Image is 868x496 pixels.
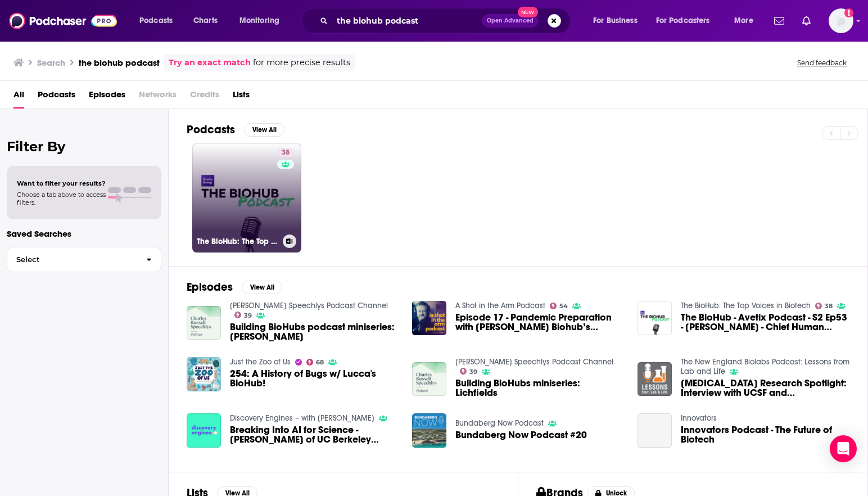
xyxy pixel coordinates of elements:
input: Search podcasts, credits, & more... [332,12,482,30]
img: User Profile [829,8,853,33]
a: Innovators Podcast - The Future of Biotech [681,425,849,444]
button: Open AdvancedNew [482,14,539,28]
span: For Podcasters [656,13,710,29]
span: For Business [593,13,638,29]
button: Select [7,247,161,272]
a: 254: A History of Bugs w/ Lucca's BioHub! [230,369,399,388]
a: Innovators [681,413,717,423]
button: View All [244,123,284,137]
span: Open Advanced [487,18,534,24]
button: open menu [585,12,652,30]
a: Just the Zoo of Us [230,357,291,367]
span: Credits [190,85,219,109]
a: Episode 17 - Pandemic Preparation with Chan Zuckerberg Biohub’s Cristina Tato [455,313,624,332]
h3: the biohub podcast [79,57,160,68]
img: 254: A History of Bugs w/ Lucca's BioHub! [187,357,221,391]
span: 68 [316,360,324,365]
h2: Podcasts [187,123,235,137]
span: Breaking Into AI for Science - [PERSON_NAME] of UC Berkeley [PERSON_NAME], Arc Institute, CZ Bioh... [230,425,399,444]
a: Try an exact match [169,56,251,69]
a: Discovery Engines – with Nabil [230,413,374,423]
span: Logged in as TaftCommunications [829,8,853,33]
span: 39 [469,369,477,375]
img: Breaking Into AI for Science - Alishba Imran of UC Berkeley BAIR, Arc Institute, CZ Biohub, Voltx [187,413,221,448]
img: Building BioHubs miniseries: Lichfields [412,362,446,396]
a: The BioHub - Avetix Podcast - S2 Ep53 - Lisa DiPaolo - Chief Human Resources Officer at Karyopharm [681,313,849,332]
span: Select [7,256,137,263]
span: 38 [282,147,290,159]
a: All [13,85,24,109]
a: 54 [550,303,568,309]
a: 39 [460,368,478,375]
button: open menu [132,12,187,30]
a: Charles Russell Speechlys Podcast Channel [230,301,388,310]
a: Building BioHubs podcast miniseries: Carter Jonas [230,322,399,341]
img: Podchaser - Follow, Share and Rate Podcasts [9,10,117,31]
a: 38 [815,303,833,309]
button: open menu [726,12,767,30]
a: PodcastsView All [187,123,284,137]
button: Send feedback [794,58,850,67]
a: Episodes [89,85,125,109]
button: View All [242,281,282,294]
button: open menu [232,12,294,30]
h3: Search [37,57,65,68]
a: COVID-19 Research Spotlight: Interview with UCSF and Chan Zuckerberg Biohub Scientists [681,378,849,398]
span: 38 [825,304,833,309]
h2: Episodes [187,280,233,294]
a: Bundaberg Now Podcast [455,418,544,428]
h3: The BioHub: The Top Voices in Biotech [197,237,278,246]
a: Building BioHubs miniseries: Lichfields [455,378,624,398]
h2: Filter By [7,138,161,155]
span: Want to filter your results? [17,179,106,187]
img: Bundaberg Now Podcast #20 [412,413,446,448]
img: Episode 17 - Pandemic Preparation with Chan Zuckerberg Biohub’s Cristina Tato [412,301,446,335]
a: Lists [233,85,250,109]
span: Episode 17 - Pandemic Preparation with [PERSON_NAME] Biohub’s [PERSON_NAME] [455,313,624,332]
a: 68 [306,359,324,366]
div: Search podcasts, credits, & more... [312,8,581,34]
span: for more precise results [253,56,350,69]
span: Building BioHubs podcast miniseries: [PERSON_NAME] [230,322,399,341]
span: The BioHub - Avetix Podcast - S2 Ep53 - [PERSON_NAME] - Chief Human Resources Officer at Karyopharm [681,313,849,332]
a: Charts [186,12,224,30]
a: The BioHub: The Top Voices in Biotech [681,301,811,310]
span: 54 [559,304,568,309]
a: Breaking Into AI for Science - Alishba Imran of UC Berkeley BAIR, Arc Institute, CZ Biohub, Voltx [230,425,399,444]
a: 39 [234,312,252,318]
img: Building BioHubs podcast miniseries: Carter Jonas [187,306,221,340]
span: Charts [193,13,218,29]
div: Open Intercom Messenger [830,435,857,462]
button: Show profile menu [829,8,853,33]
span: Choose a tab above to access filters. [17,191,106,206]
button: open menu [649,12,726,30]
a: A Shot in the Arm Podcast [455,301,545,310]
img: The BioHub - Avetix Podcast - S2 Ep53 - Lisa DiPaolo - Chief Human Resources Officer at Karyopharm [638,301,672,335]
span: More [734,13,753,29]
img: COVID-19 Research Spotlight: Interview with UCSF and Chan Zuckerberg Biohub Scientists [638,362,672,396]
a: The New England Biolabs Podcast: Lessons from Lab and Life [681,357,849,376]
a: EpisodesView All [187,280,282,294]
a: Bundaberg Now Podcast #20 [455,430,587,440]
p: Saved Searches [7,228,161,239]
a: Charles Russell Speechlys Podcast Channel [455,357,613,367]
a: Show notifications dropdown [798,11,815,30]
span: Podcasts [139,13,173,29]
a: 38 [277,148,294,157]
svg: Add a profile image [844,8,853,17]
